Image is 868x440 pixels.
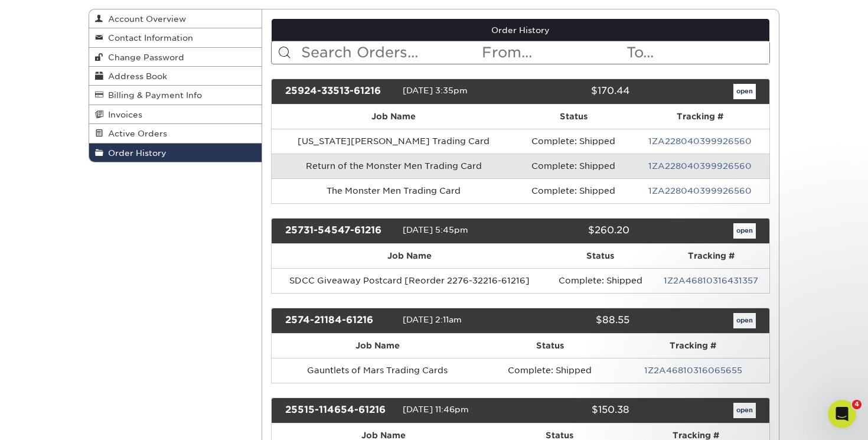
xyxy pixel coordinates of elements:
[733,223,756,239] a: open
[733,84,756,99] a: open
[272,178,517,203] td: The Monster Men Trading Card
[511,403,638,418] div: $150.38
[516,178,631,203] td: Complete: Shipped
[276,84,403,99] div: 25924-33513-61216
[484,358,616,383] td: Complete: Shipped
[103,129,167,138] span: Active Orders
[664,276,758,285] a: 1Z2A46810316431357
[516,129,631,154] td: Complete: Shipped
[403,405,469,414] span: [DATE] 11:46pm
[616,334,769,358] th: Tracking #
[103,71,167,81] span: Address Book
[516,154,631,178] td: Complete: Shipped
[103,33,193,43] span: Contact Information
[276,223,403,239] div: 25731-54547-61216
[484,334,616,358] th: Status
[89,9,262,28] a: Account Overview
[631,105,769,129] th: Tracking #
[653,244,769,268] th: Tracking #
[403,225,468,234] span: [DATE] 5:45pm
[272,244,548,268] th: Job Name
[272,129,517,154] td: [US_STATE][PERSON_NAME] Trading Card
[89,86,262,105] a: Billing & Payment Info
[733,313,756,328] a: open
[403,86,468,95] span: [DATE] 3:35pm
[852,400,862,409] span: 4
[300,41,481,64] input: Search Orders...
[276,313,403,328] div: 2574-21184-61216
[644,366,742,375] a: 1Z2A46810316065655
[403,315,462,324] span: [DATE] 2:11am
[103,110,142,119] span: Invoices
[548,244,653,268] th: Status
[103,90,202,100] span: Billing & Payment Info
[103,14,186,24] span: Account Overview
[272,154,517,178] td: Return of the Monster Men Trading Card
[272,334,484,358] th: Job Name
[548,268,653,293] td: Complete: Shipped
[511,223,638,239] div: $260.20
[733,403,756,418] a: open
[511,313,638,328] div: $88.55
[272,105,517,129] th: Job Name
[89,124,262,143] a: Active Orders
[648,186,752,195] a: 1ZA228040399926560
[103,53,184,62] span: Change Password
[89,144,262,162] a: Order History
[272,19,770,41] a: Order History
[89,67,262,86] a: Address Book
[103,148,167,158] span: Order History
[516,105,631,129] th: Status
[89,28,262,47] a: Contact Information
[481,41,625,64] input: From...
[511,84,638,99] div: $170.44
[625,41,769,64] input: To...
[89,48,262,67] a: Change Password
[648,136,752,146] a: 1ZA228040399926560
[89,105,262,124] a: Invoices
[272,268,548,293] td: SDCC Giveaway Postcard [Reorder 2276-32216-61216]
[272,358,484,383] td: Gauntlets of Mars Trading Cards
[648,161,752,171] a: 1ZA228040399926560
[828,400,856,428] iframe: Intercom live chat
[276,403,403,418] div: 25515-114654-61216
